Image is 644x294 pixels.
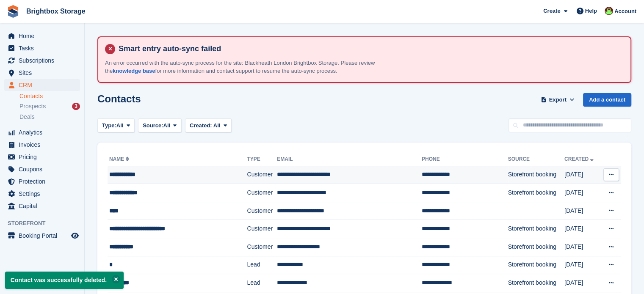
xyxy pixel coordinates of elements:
td: [DATE] [564,274,600,292]
td: Customer [247,238,277,256]
span: Invoices [19,139,69,151]
span: Storefront [8,219,84,228]
a: menu [4,139,80,151]
td: Lead [247,274,277,292]
span: Tasks [19,42,69,54]
span: Sites [19,67,69,79]
span: Booking Portal [19,230,69,242]
img: Marlena [605,7,613,15]
button: Created: All [185,118,232,132]
span: Export [549,96,567,104]
td: Storefront booking [508,220,564,238]
a: menu [4,230,80,242]
span: All [163,121,171,130]
td: Storefront booking [508,184,564,202]
td: Customer [247,202,277,220]
a: Name [109,156,131,162]
a: menu [4,79,80,91]
span: Analytics [19,126,69,138]
p: Contact was successfully deleted. [5,272,124,289]
button: Source: All [138,118,182,132]
td: Customer [247,184,277,202]
img: stora-icon-8386f47178a22dfd0bd8f6a31ec36ba5ce8667c1dd55bd0f319d3a0aa187defe.svg [7,5,19,18]
p: An error occurred with the auto-sync process for the site: Blackheath London Brightbox Storage. P... [105,59,401,75]
th: Email [277,153,422,166]
span: Account [614,7,636,16]
td: Customer [247,220,277,238]
a: menu [4,55,80,66]
a: knowledge base [113,68,155,74]
th: Type [247,153,277,166]
td: [DATE] [564,202,600,220]
span: Deals [19,113,35,121]
td: [DATE] [564,184,600,202]
span: Settings [19,188,69,200]
button: Export [539,93,576,107]
a: menu [4,176,80,187]
span: Created: [190,122,212,129]
a: menu [4,126,80,138]
span: Capital [19,200,69,212]
td: Storefront booking [508,274,564,292]
button: Type: All [97,118,135,132]
div: 3 [72,103,80,110]
td: Storefront booking [508,256,564,274]
span: CRM [19,79,69,91]
h1: Contacts [97,93,141,104]
a: menu [4,30,80,42]
th: Source [508,153,564,166]
a: Prospects 3 [19,102,80,111]
td: [DATE] [564,238,600,256]
a: Add a contact [583,93,631,107]
span: Home [19,30,69,42]
span: Type: [102,121,116,130]
td: Lead [247,256,277,274]
a: Contacts [19,92,80,100]
a: menu [4,42,80,54]
td: [DATE] [564,256,600,274]
a: menu [4,67,80,79]
td: Storefront booking [508,166,564,184]
a: menu [4,200,80,212]
span: Create [543,7,560,15]
span: Protection [19,176,69,187]
span: Subscriptions [19,55,69,66]
span: Pricing [19,151,69,163]
a: menu [4,151,80,163]
td: Customer [247,166,277,184]
td: [DATE] [564,166,600,184]
td: [DATE] [564,220,600,238]
a: Brightbox Storage [23,4,89,18]
h4: Smart entry auto-sync failed [115,44,624,54]
span: Help [585,7,597,15]
span: All [213,122,221,129]
a: Deals [19,113,80,121]
a: menu [4,188,80,200]
span: Coupons [19,163,69,175]
th: Phone [422,153,508,166]
a: Created [564,156,595,162]
span: All [116,121,124,130]
a: Preview store [70,231,80,241]
a: menu [4,163,80,175]
span: Source: [143,121,163,130]
td: Storefront booking [508,238,564,256]
span: Prospects [19,102,46,110]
